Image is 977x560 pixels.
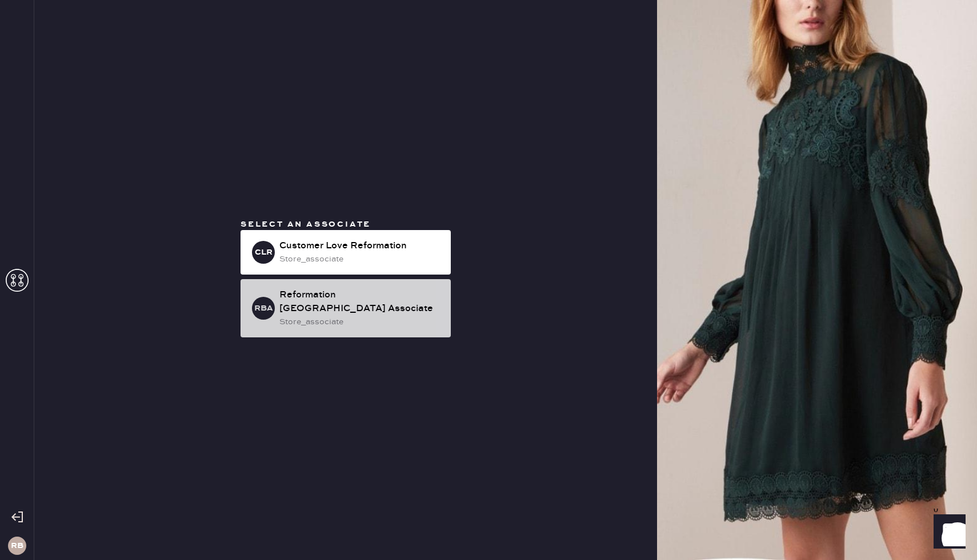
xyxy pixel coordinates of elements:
[279,316,442,328] div: store_associate
[279,288,442,316] div: Reformation [GEOGRAPHIC_DATA] Associate
[11,542,23,550] h3: RB
[254,304,273,312] h3: RBA
[279,239,442,253] div: Customer Love Reformation
[255,248,273,256] h3: CLR
[923,509,972,558] iframe: Front Chat
[279,253,442,265] div: store_associate
[241,219,371,229] span: Select an associate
